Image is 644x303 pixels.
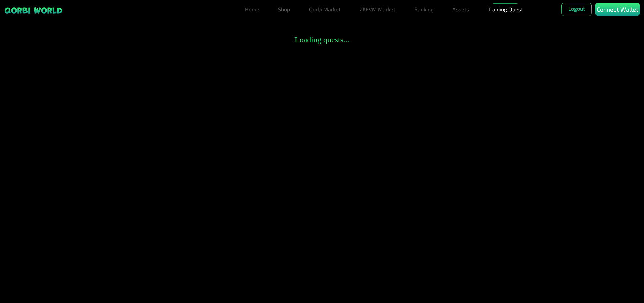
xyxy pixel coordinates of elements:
[450,3,472,16] a: Assets
[306,3,343,16] a: Qorbi Market
[242,3,262,16] a: Home
[357,3,398,16] a: ZKEVM Market
[485,3,526,16] a: Training Quest
[4,7,63,14] img: sticky brand-logo
[561,3,592,16] button: Logout
[275,3,293,16] a: Shop
[412,3,436,16] a: Ranking
[597,5,638,14] p: Connect Wallet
